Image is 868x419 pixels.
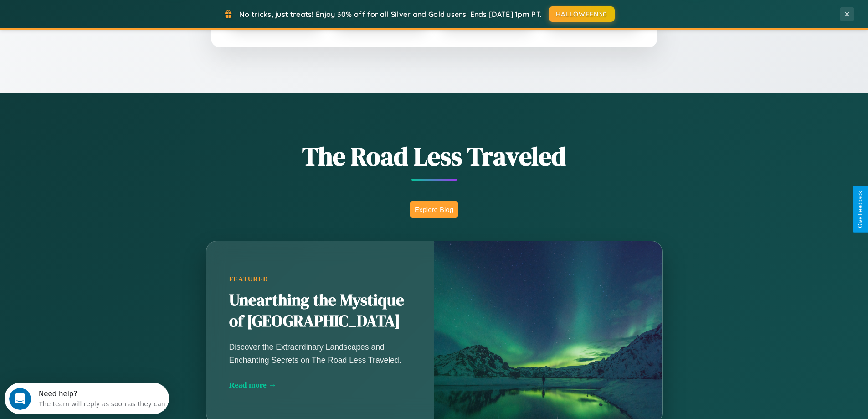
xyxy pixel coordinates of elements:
span: No tricks, just treats! Enjoy 30% off for all Silver and Gold users! Ends [DATE] 1pm PT. [239,10,542,19]
p: Discover the Extraordinary Landscapes and Enchanting Secrets on The Road Less Traveled. [229,341,411,366]
div: Read more → [229,380,411,390]
iframe: Intercom live chat [9,388,31,410]
iframe: Intercom live chat discovery launcher [5,383,169,414]
div: The team will reply as soon as they can [34,15,161,25]
button: Explore Blog [410,201,458,218]
div: Open Intercom Messenger [4,4,169,29]
div: Need help? [34,8,161,15]
h2: Unearthing the Mystique of [GEOGRAPHIC_DATA] [229,290,411,332]
div: Give Feedback [857,191,863,228]
div: Featured [229,275,411,283]
button: HALLOWEEN30 [549,6,615,22]
h1: The Road Less Traveled [161,139,708,174]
